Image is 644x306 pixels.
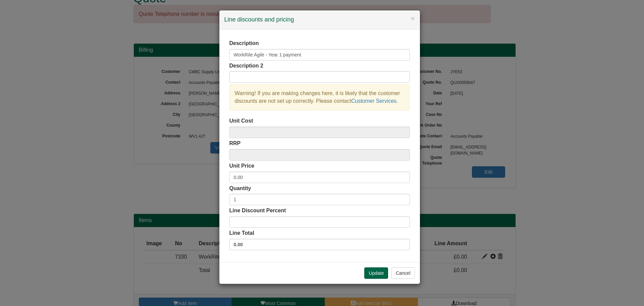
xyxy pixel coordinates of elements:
[229,117,253,125] label: Unit Cost
[411,15,415,22] button: ×
[364,267,388,279] button: Update
[229,185,251,192] label: Quantity
[229,239,410,250] label: 0.00
[229,140,241,147] label: RRP
[351,98,396,104] a: Customer Services
[391,267,415,279] button: Cancel
[229,62,263,70] label: Description 2
[229,207,286,215] label: Line Discount Percent
[229,229,254,237] label: Line Total
[224,15,415,24] h4: Line discounts and pricing
[229,40,259,47] label: Description
[229,84,410,111] div: Warning! If you are making changes here, it is likely that the customer discounts are not set up ...
[229,162,255,170] label: Unit Price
